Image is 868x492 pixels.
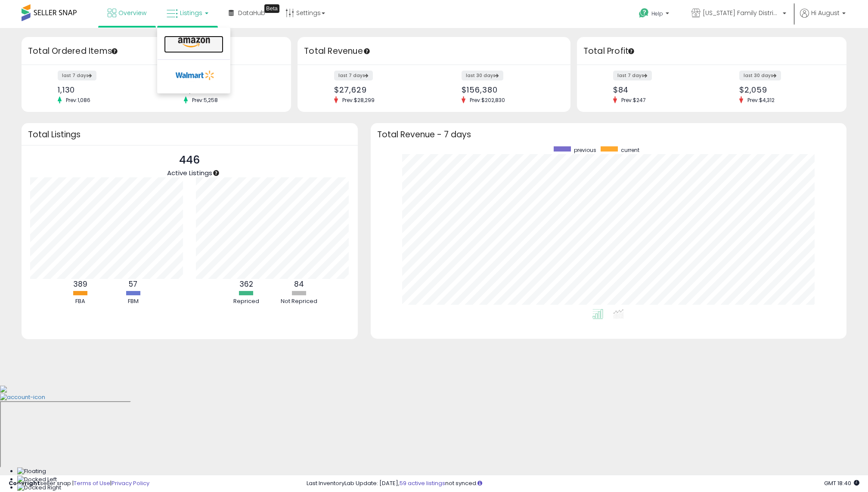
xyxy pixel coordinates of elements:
p: 446 [167,152,212,168]
h3: Total Ordered Items [28,45,285,57]
span: Listings [180,9,202,17]
div: Tooltip anchor [264,4,279,13]
span: Active Listings [167,168,212,177]
h3: Total Revenue [304,45,564,57]
span: Prev: $4,312 [743,96,779,104]
a: Hi August [800,9,846,28]
h3: Total Revenue - 7 days [377,131,840,138]
b: 362 [239,279,253,289]
i: Get Help [639,8,649,19]
h3: Total Profit [583,45,840,57]
img: Floating [17,467,46,476]
div: $156,380 [462,85,555,94]
span: previous [574,146,596,154]
div: $27,629 [334,85,428,94]
div: Tooltip anchor [363,47,371,55]
label: last 7 days [613,71,652,80]
div: Tooltip anchor [111,47,118,55]
span: Prev: 1,086 [62,96,95,104]
span: Prev: 5,258 [188,96,222,104]
div: 5,287 [184,85,276,94]
b: 84 [294,279,304,289]
span: DataHub [238,9,265,17]
span: current [621,146,639,154]
div: $2,059 [739,85,831,94]
b: 57 [129,279,137,289]
div: Tooltip anchor [627,47,635,55]
b: 389 [73,279,87,289]
img: Docked Right [17,484,61,492]
div: Repriced [220,297,272,306]
label: last 7 days [58,71,96,80]
h3: Total Listings [28,131,351,138]
span: Prev: $202,830 [465,96,509,104]
label: last 30 days [462,71,503,80]
div: Tooltip anchor [212,169,220,177]
span: Prev: $247 [617,96,650,104]
span: [US_STATE] Family Distribution [703,9,780,17]
span: Prev: $28,299 [338,96,379,104]
label: last 7 days [334,71,373,80]
a: Help [632,1,678,28]
div: Not Repriced [273,297,325,306]
span: Overview [118,9,146,17]
div: 1,130 [58,85,150,94]
label: last 30 days [739,71,781,80]
span: Help [651,10,663,17]
img: Docked Left [17,476,57,484]
div: FBA [54,297,106,306]
span: Hi August [811,9,840,17]
div: $84 [613,85,705,94]
div: FBM [107,297,159,306]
